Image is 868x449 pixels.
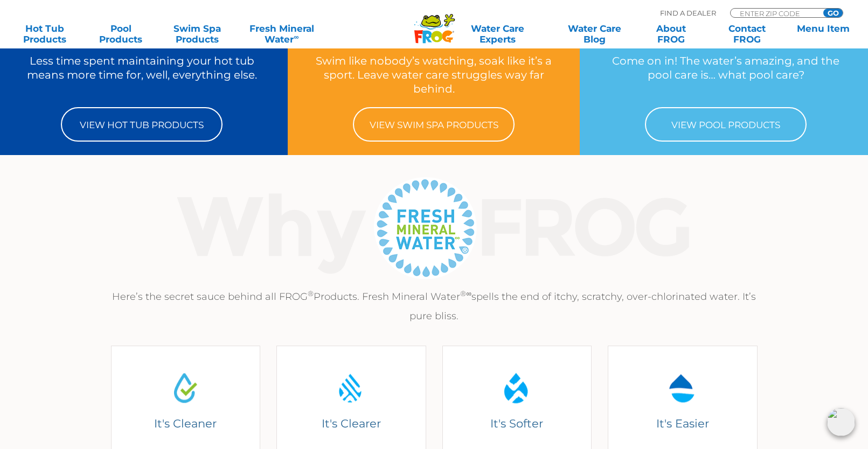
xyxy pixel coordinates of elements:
a: ContactFROG [713,23,781,45]
img: Water Drop Icon [663,368,703,408]
sup: ® [308,289,314,298]
p: Less time spent maintaining your hot tub means more time for, well, everything else. [17,54,268,96]
a: Water CareExperts [442,23,552,45]
img: Why Frog [156,174,712,282]
p: Find A Dealer [660,8,716,18]
input: Zip Code Form [739,9,811,18]
a: View Pool Products [645,107,807,142]
a: Menu Item [789,23,857,45]
a: Hot TubProducts [11,23,79,45]
h4: It's Softer [450,416,584,431]
a: Water CareBlog [561,23,629,45]
a: View Hot Tub Products [61,107,223,142]
sup: ®∞ [460,289,471,298]
h4: It's Cleaner [119,416,252,431]
sup: ∞ [294,33,298,41]
a: Swim SpaProducts [163,23,231,45]
a: AboutFROG [637,23,705,45]
p: Swim like nobody’s watching, soak like it’s a sport. Leave water care struggles way far behind. [308,54,559,96]
h4: It's Easier [616,416,749,431]
h4: It's Clearer [284,416,418,431]
input: GO [823,9,843,17]
p: Come on in! The water’s amazing, and the pool care is… what pool care? [600,54,851,96]
img: Water Drop Icon [165,368,205,408]
a: Fresh MineralWater∞ [239,23,324,45]
a: PoolProducts [87,23,155,45]
img: Water Drop Icon [497,368,537,408]
p: Here’s the secret sauce behind all FROG Products. Fresh Mineral Water spells the end of itchy, sc... [103,287,766,326]
a: View Swim Spa Products [353,107,515,142]
img: Water Drop Icon [331,368,371,408]
img: openIcon [827,408,855,436]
